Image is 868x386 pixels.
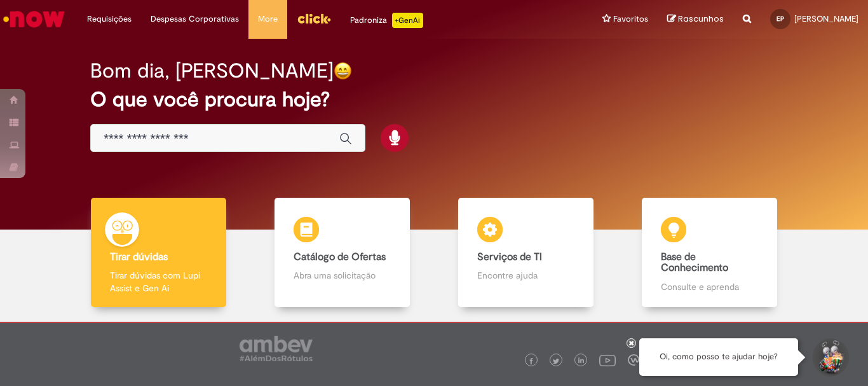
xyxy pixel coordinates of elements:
[110,251,168,263] b: Tirar dúvidas
[294,251,386,263] b: Catálogo de Ofertas
[110,269,207,294] p: Tirar dúvidas com Lupi Assist e Gen Ai
[90,60,334,82] h2: Bom dia, [PERSON_NAME]
[661,280,757,293] p: Consulte e aprenda
[477,251,542,263] b: Serviços de TI
[392,13,423,28] p: +GenAi
[628,354,639,366] img: logo_footer_workplace.png
[618,198,801,308] a: Base de Conhecimento Consulte e aprenda
[297,9,331,28] img: click_logo_yellow_360x200.png
[613,13,648,25] span: Favoritos
[334,62,352,80] img: happy-face.png
[811,338,849,376] button: Iniciar Conversa de Suporte
[477,269,574,282] p: Encontre ajuda
[151,13,239,25] span: Despesas Corporativas
[434,198,618,308] a: Serviços de TI Encontre ajuda
[294,269,390,282] p: Abra uma solicitação
[90,88,778,111] h2: O que você procura hoje?
[661,251,728,275] b: Base de Conhecimento
[678,13,724,25] span: Rascunhos
[87,13,132,25] span: Requisições
[528,358,534,364] img: logo_footer_facebook.png
[1,6,67,32] img: ServiceNow
[667,13,724,25] a: Rascunhos
[776,15,784,23] span: EP
[258,13,278,25] span: More
[578,357,585,365] img: logo_footer_linkedin.png
[240,336,313,361] img: logo_footer_ambev_rotulo_gray.png
[599,352,616,368] img: logo_footer_youtube.png
[250,198,434,308] a: Catálogo de Ofertas Abra uma solicitação
[67,198,250,308] a: Tirar dúvidas Tirar dúvidas com Lupi Assist e Gen Ai
[639,338,798,376] div: Oi, como posso te ajudar hoje?
[350,13,423,28] div: Padroniza
[794,13,858,24] span: [PERSON_NAME]
[553,358,559,364] img: logo_footer_twitter.png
